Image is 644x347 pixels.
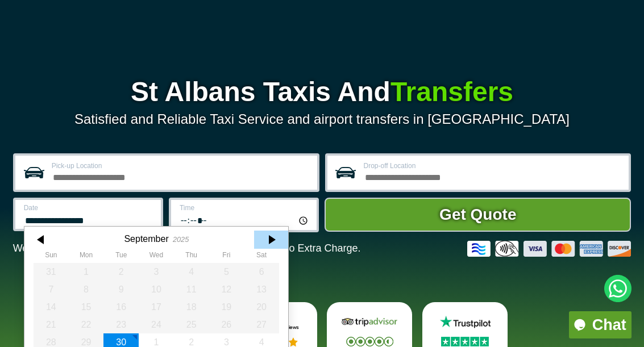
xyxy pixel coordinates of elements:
[139,263,174,281] div: 03 September 2025
[346,337,393,346] img: Stars
[244,281,279,298] div: 13 September 2025
[68,316,103,333] div: 22 September 2025
[103,251,139,262] th: Tuesday
[34,298,69,316] div: 14 September 2025
[103,263,139,281] div: 02 September 2025
[13,111,631,127] p: Satisfied and Reliable Taxi Service and airport transfers in [GEOGRAPHIC_DATA]
[339,315,400,330] img: Tripadvisor
[244,251,279,262] th: Saturday
[390,77,513,107] span: Transfers
[209,316,244,333] div: 26 September 2025
[34,251,69,262] th: Sunday
[209,251,244,262] th: Friday
[103,281,139,298] div: 09 September 2025
[173,235,189,244] div: 2025
[173,316,209,333] div: 25 September 2025
[103,298,139,316] div: 16 September 2025
[441,337,489,346] img: Stars
[68,281,103,298] div: 08 September 2025
[180,204,310,211] label: Time
[13,78,631,106] h1: St Albans Taxis And
[435,315,495,330] img: Trustpilot
[68,251,103,262] th: Monday
[124,233,168,244] div: September
[139,281,174,298] div: 10 September 2025
[244,316,279,333] div: 27 September 2025
[173,298,209,316] div: 18 September 2025
[34,281,69,298] div: 07 September 2025
[173,281,209,298] div: 11 September 2025
[244,263,279,281] div: 06 September 2025
[209,263,244,281] div: 05 September 2025
[569,308,635,338] iframe: chat widget
[139,316,174,333] div: 24 September 2025
[231,243,361,254] span: The Car at No Extra Charge.
[24,204,154,211] label: Date
[68,263,103,281] div: 01 September 2025
[209,298,244,316] div: 19 September 2025
[467,241,631,257] img: Credit And Debit Cards
[52,162,310,169] label: Pick-up Location
[325,198,631,232] button: Get Quote
[244,298,279,316] div: 20 September 2025
[364,162,622,169] label: Drop-off Location
[13,243,361,254] p: We Now Accept Card & Contactless Payment In
[103,316,139,333] div: 23 September 2025
[139,298,174,316] div: 17 September 2025
[34,316,69,333] div: 21 September 2025
[68,298,103,316] div: 15 September 2025
[173,263,209,281] div: 04 September 2025
[209,281,244,298] div: 12 September 2025
[139,251,174,262] th: Wednesday
[34,263,69,281] div: 31 August 2025
[173,251,209,262] th: Thursday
